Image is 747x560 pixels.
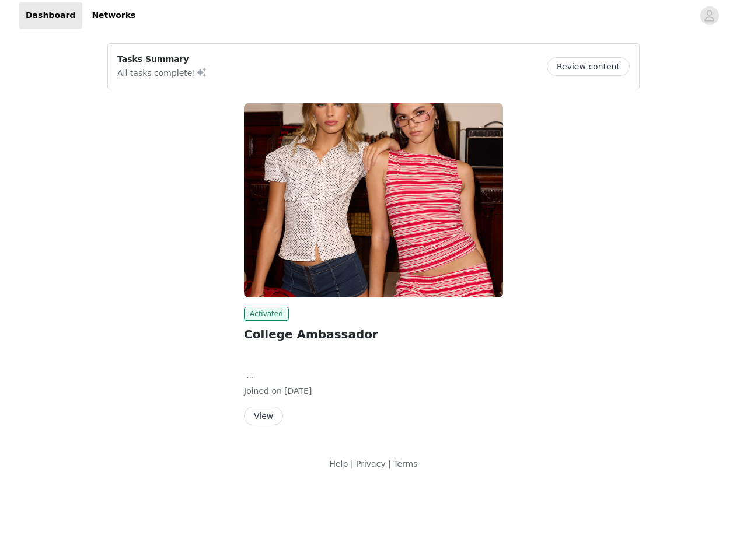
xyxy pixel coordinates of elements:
[388,459,391,468] span: |
[244,103,503,297] img: Edikted
[284,386,312,395] span: [DATE]
[117,65,207,79] p: All tasks complete!
[244,412,283,421] a: View
[244,386,282,395] span: Joined on
[356,459,386,468] a: Privacy
[19,2,82,29] a: Dashboard
[244,407,283,425] button: View
[244,325,503,343] h2: College Ambassador
[704,6,715,25] div: avatar
[117,53,207,65] p: Tasks Summary
[329,459,348,468] a: Help
[85,2,142,29] a: Networks
[393,459,417,468] a: Terms
[351,459,354,468] span: |
[244,307,289,321] span: Activated
[547,57,630,76] button: Review content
